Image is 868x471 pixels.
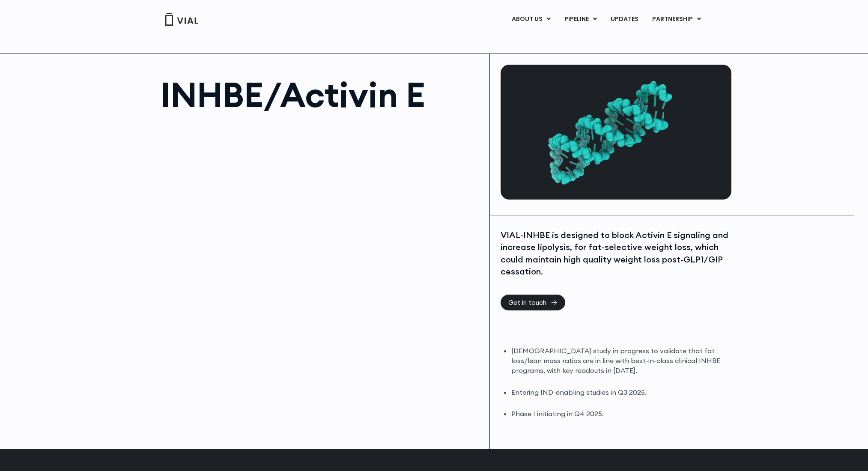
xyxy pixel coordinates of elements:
li: [DEMOGRAPHIC_DATA] study in progress to validate that fat loss/lean mass ratios are in line with ... [511,346,729,376]
li: Phase I initiating in Q4 2025. [511,409,729,419]
a: PARTNERSHIPMenu Toggle [645,12,708,27]
a: PIPELINEMenu Toggle [558,12,603,27]
a: Get in touch [501,295,565,310]
li: Entering IND-enabling studies in Q3 2025. [511,388,729,397]
span: Get in touch [508,299,546,306]
a: ABOUT USMenu Toggle [505,12,557,27]
h1: INHBE/Activin E [161,78,481,112]
img: Vial Logo [164,13,199,26]
a: UPDATES [604,12,645,27]
div: VIAL-INHBE is designed to block Activin E signaling and increase lipolysis, for fat-selective wei... [501,229,729,278]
